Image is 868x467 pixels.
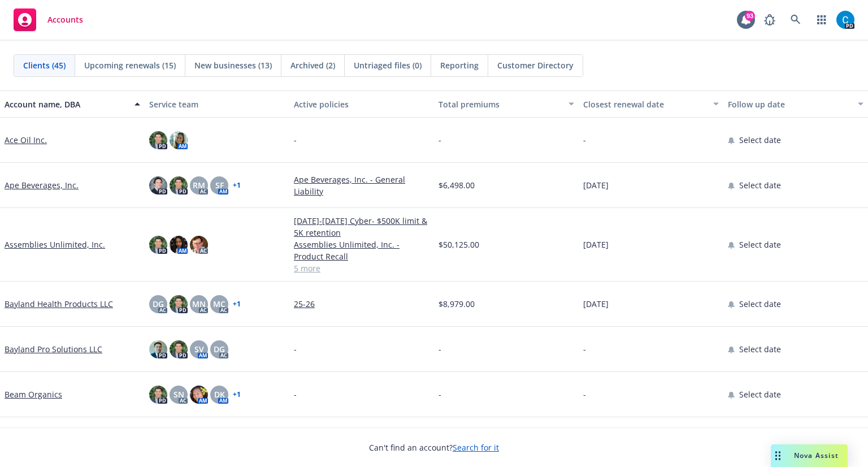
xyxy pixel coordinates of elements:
[739,298,781,310] span: Select date
[294,239,429,262] a: Assemblies Unlimited, Inc. - Product Recall
[5,298,113,310] a: Bayland Health Products LLC
[739,134,781,146] span: Select date
[233,391,241,398] a: + 1
[294,98,429,110] div: Active policies
[583,98,706,110] div: Closest renewal date
[583,388,586,400] span: -
[354,59,422,71] span: Untriaged files (0)
[810,8,833,31] a: Switch app
[214,388,225,400] span: DK
[583,298,609,310] span: [DATE]
[5,388,62,400] a: Beam Organics
[194,59,272,71] span: New businesses (13)
[170,340,188,358] img: photo
[5,134,47,146] a: Ace Oil Inc.
[439,343,441,355] span: -
[213,298,225,310] span: MC
[190,386,208,404] img: photo
[5,343,102,355] a: Bayland Pro Solutions LLC
[145,90,289,118] button: Service team
[739,388,781,400] span: Select date
[294,343,297,355] span: -
[439,239,479,250] span: $50,125.00
[794,451,839,460] span: Nova Assist
[5,98,128,110] div: Account name, DBA
[149,98,285,110] div: Service team
[289,90,434,118] button: Active policies
[149,386,167,404] img: photo
[784,8,807,31] a: Search
[192,298,206,310] span: MN
[758,8,781,31] a: Report a Bug
[149,176,167,194] img: photo
[47,15,83,24] span: Accounts
[9,4,88,36] a: Accounts
[771,444,848,467] button: Nova Assist
[170,236,188,254] img: photo
[739,343,781,355] span: Select date
[170,176,188,194] img: photo
[173,388,184,400] span: SN
[215,179,224,191] span: SF
[294,134,297,146] span: -
[294,174,429,197] a: Ape Beverages, Inc. - General Liability
[439,98,562,110] div: Total premiums
[294,215,429,239] a: [DATE]-[DATE] Cyber- $500K limit & 5K retention
[579,90,723,118] button: Closest renewal date
[5,239,105,250] a: Assemblies Unlimited, Inc.
[170,131,188,149] img: photo
[583,239,609,250] span: [DATE]
[583,134,586,146] span: -
[583,343,586,355] span: -
[294,262,429,274] a: 5 more
[5,179,79,191] a: Ape Beverages, Inc.
[771,444,785,467] div: Drag to move
[745,11,755,21] div: 93
[728,98,851,110] div: Follow up date
[439,298,475,310] span: $8,979.00
[836,11,854,29] img: photo
[440,59,479,71] span: Reporting
[739,239,781,250] span: Select date
[439,388,441,400] span: -
[193,179,205,191] span: RM
[170,295,188,313] img: photo
[294,298,429,310] a: 25-26
[369,442,499,453] span: Can't find an account?
[739,179,781,191] span: Select date
[149,131,167,149] img: photo
[434,90,579,118] button: Total premiums
[233,301,241,308] a: + 1
[583,179,609,191] span: [DATE]
[190,236,208,254] img: photo
[214,343,225,355] span: DG
[149,340,167,358] img: photo
[290,59,335,71] span: Archived (2)
[233,182,241,189] a: + 1
[439,134,441,146] span: -
[497,59,574,71] span: Customer Directory
[149,236,167,254] img: photo
[453,442,499,453] a: Search for it
[439,179,475,191] span: $6,498.00
[723,90,868,118] button: Follow up date
[23,59,66,71] span: Clients (45)
[294,388,297,400] span: -
[153,298,164,310] span: DG
[194,343,204,355] span: SV
[84,59,176,71] span: Upcoming renewals (15)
